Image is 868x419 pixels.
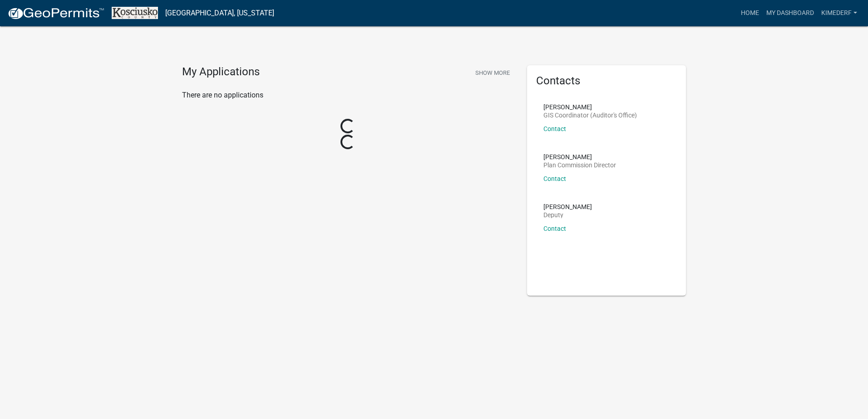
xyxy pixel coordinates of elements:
[182,65,260,79] h4: My Applications
[543,225,566,232] a: Contact
[543,175,566,182] a: Contact
[763,5,818,22] a: My Dashboard
[536,74,677,88] h5: Contacts
[543,162,616,168] p: Plan Commission Director
[543,125,566,132] a: Contact
[543,204,592,210] p: [PERSON_NAME]
[543,212,592,218] p: Deputy
[543,112,637,118] p: GIS Coordinator (Auditor's Office)
[543,104,637,110] p: [PERSON_NAME]
[182,90,513,101] p: There are no applications
[737,5,763,22] a: Home
[112,7,158,19] img: Kosciusko County, Indiana
[818,5,861,22] a: KIMEDERF
[165,5,274,21] a: [GEOGRAPHIC_DATA], [US_STATE]
[543,154,616,160] p: [PERSON_NAME]
[472,65,513,80] button: Show More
